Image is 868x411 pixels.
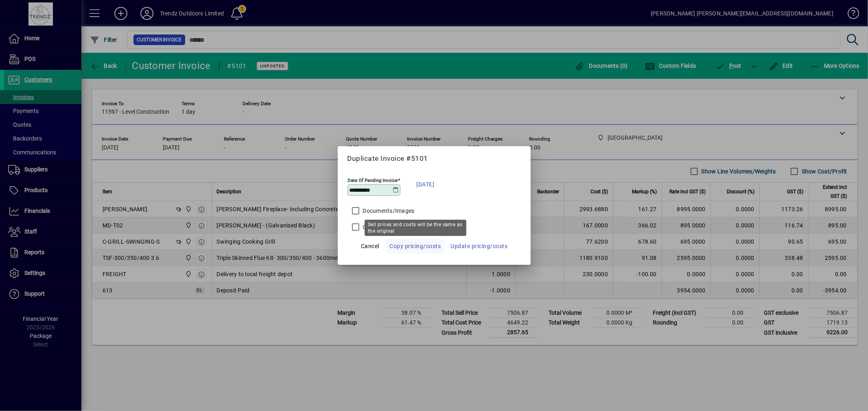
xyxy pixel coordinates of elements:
[357,239,383,253] button: Cancel
[390,241,441,251] span: Copy pricing/costs
[417,180,435,189] span: [DATE]
[451,241,508,251] span: Update pricing/costs
[413,174,439,195] button: [DATE]
[348,177,398,183] mat-label: Date Of Pending Invoice
[361,207,415,215] label: Documents/Images
[348,154,521,163] h5: Duplicate Invoice #5101
[365,220,466,236] div: Sell prices and costs will be the same as the original
[387,239,444,253] button: Copy pricing/costs
[361,241,379,251] span: Cancel
[448,239,511,253] button: Update pricing/costs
